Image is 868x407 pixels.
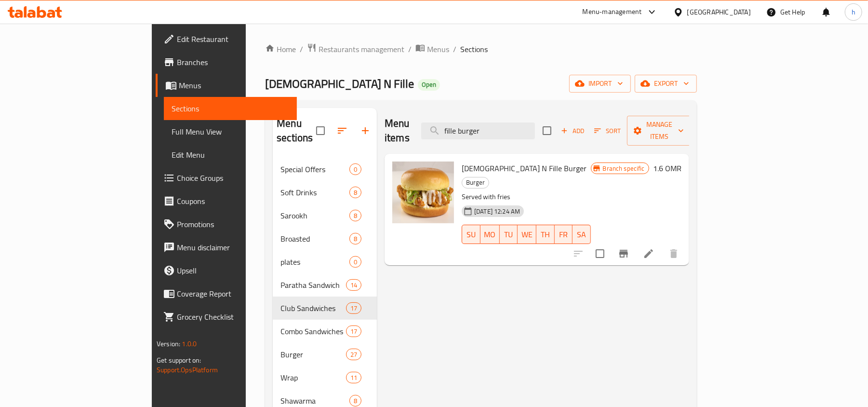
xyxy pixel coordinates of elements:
div: items [346,349,361,360]
button: Branch-specific-item [612,242,635,265]
button: delete [662,242,685,265]
span: Broasted [280,233,349,244]
div: items [349,210,361,221]
span: Combo Sandwiches [280,326,346,337]
a: Grocery Checklist [156,305,297,328]
span: Soft Drinks [280,187,349,198]
span: 27 [347,350,361,359]
a: Choice Groups [156,166,297,190]
span: h [852,7,855,17]
span: 8 [350,188,361,197]
li: / [300,43,303,55]
li: / [408,43,412,55]
li: / [453,43,456,55]
div: Burger [280,349,346,360]
a: Branches [156,51,297,74]
span: Edit Menu [172,149,289,161]
span: 8 [350,211,361,220]
div: Sarookh8 [273,204,377,227]
span: Sections [460,43,488,55]
img: Chick N Fille Burger [392,162,454,223]
a: Edit Menu [164,143,297,166]
div: plates0 [273,250,377,273]
span: Club Sandwiches [280,302,346,314]
span: 0 [350,165,361,174]
a: Menus [156,74,297,97]
div: plates [280,256,349,268]
span: import [577,78,623,90]
div: items [349,256,361,268]
span: 8 [350,396,361,406]
span: Menus [179,80,289,91]
span: SA [576,228,587,242]
button: MO [481,225,500,244]
button: WE [518,225,536,244]
h6: 1.6 OMR [653,162,681,175]
span: Full Menu View [172,126,289,137]
button: SU [462,225,480,244]
span: Sort sections [331,119,354,142]
span: 11 [347,373,361,382]
div: items [346,326,361,337]
span: FR [559,228,569,242]
a: Restaurants management [307,43,404,55]
a: Edit Restaurant [156,27,297,51]
div: Broasted8 [273,227,377,250]
span: TU [504,228,514,242]
span: Get support on: [157,354,201,366]
div: Wrap [280,372,346,383]
span: Promotions [177,218,289,230]
a: Menus [415,43,449,55]
button: Sort [592,123,623,138]
p: Served with fries [462,191,591,203]
span: Add item [557,123,588,138]
span: 0 [350,258,361,267]
span: Open [418,81,440,89]
span: Select section [537,121,557,141]
div: Wrap11 [273,366,377,389]
span: Paratha Sandwich [280,279,346,291]
span: export [642,78,689,90]
a: Full Menu View [164,120,297,143]
a: Coverage Report [156,282,297,305]
div: items [349,163,361,175]
span: 1.0.0 [182,338,197,350]
div: Club Sandwiches17 [273,297,377,320]
span: [DATE] 12:24 AM [470,207,524,216]
a: Menu disclaimer [156,236,297,259]
span: Grocery Checklist [177,311,289,323]
span: 14 [347,281,361,290]
span: Special Offers [280,163,349,175]
nav: breadcrumb [265,43,697,55]
div: Special Offers0 [273,158,377,181]
span: [DEMOGRAPHIC_DATA] N Fille Burger [462,161,587,176]
span: SU [466,228,476,242]
span: Coverage Report [177,288,289,299]
div: Combo Sandwiches17 [273,320,377,343]
div: items [346,372,361,383]
button: Manage items [627,116,692,146]
span: 8 [350,234,361,244]
a: Upsell [156,259,297,282]
span: Sections [172,103,289,114]
span: Choice Groups [177,172,289,184]
a: Edit menu item [643,248,654,259]
div: items [349,187,361,198]
span: Burger [462,177,489,188]
span: WE [521,228,533,242]
span: Branch specific [599,164,649,173]
span: 17 [347,327,361,336]
span: Sort items [588,123,627,138]
h2: Menu items [385,116,410,145]
span: Sort [594,125,621,136]
span: [DEMOGRAPHIC_DATA] N Fille [265,73,414,95]
div: Burger [462,177,489,189]
span: 17 [347,304,361,313]
button: import [569,75,631,93]
span: Version: [157,338,180,350]
div: items [349,395,361,407]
